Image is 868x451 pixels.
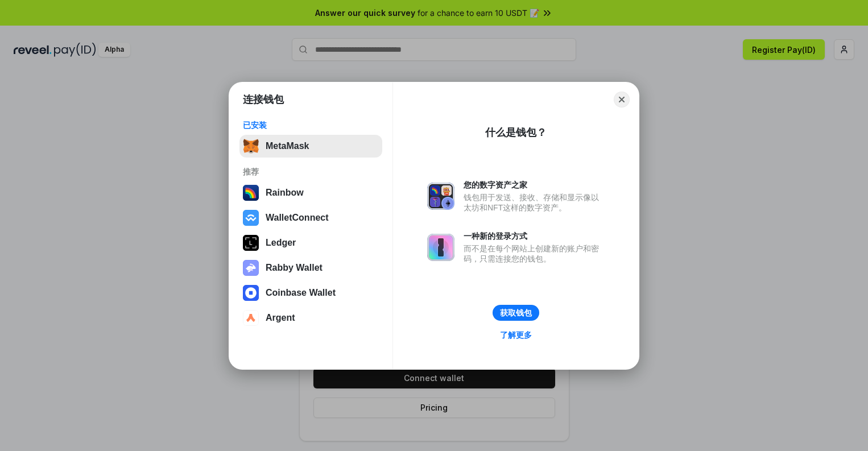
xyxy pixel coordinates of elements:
img: svg+xml,%3Csvg%20width%3D%2228%22%20height%3D%2228%22%20viewBox%3D%220%200%2028%2028%22%20fill%3D... [243,285,259,301]
div: Rabby Wallet [266,263,323,273]
div: WalletConnect [266,213,329,223]
button: MetaMask [239,135,382,158]
button: Coinbase Wallet [239,282,382,304]
img: svg+xml,%3Csvg%20xmlns%3D%22http%3A%2F%2Fwww.w3.org%2F2000%2Fsvg%22%20fill%3D%22none%22%20viewBox... [243,260,259,276]
button: Close [614,92,630,107]
button: Ledger [239,231,382,254]
div: 钱包用于发送、接收、存储和显示像以太坊和NFT这样的数字资产。 [464,192,605,213]
img: svg+xml,%3Csvg%20xmlns%3D%22http%3A%2F%2Fwww.w3.org%2F2000%2Fsvg%22%20fill%3D%22none%22%20viewBox... [427,234,454,261]
div: 一种新的登录方式 [464,231,605,241]
button: 获取钱包 [493,305,539,321]
div: Ledger [266,238,296,248]
img: svg+xml,%3Csvg%20width%3D%22120%22%20height%3D%22120%22%20viewBox%3D%220%200%20120%20120%22%20fil... [243,185,259,201]
div: 推荐 [243,167,379,177]
a: 了解更多 [493,328,539,342]
img: svg+xml,%3Csvg%20fill%3D%22none%22%20height%3D%2233%22%20viewBox%3D%220%200%2035%2033%22%20width%... [243,138,259,154]
div: 了解更多 [500,330,532,340]
button: Rainbow [239,181,382,204]
button: Rabby Wallet [239,256,382,279]
h1: 连接钱包 [243,93,284,106]
img: svg+xml,%3Csvg%20xmlns%3D%22http%3A%2F%2Fwww.w3.org%2F2000%2Fsvg%22%20width%3D%2228%22%20height%3... [243,235,259,251]
img: svg+xml,%3Csvg%20xmlns%3D%22http%3A%2F%2Fwww.w3.org%2F2000%2Fsvg%22%20fill%3D%22none%22%20viewBox... [427,183,454,210]
img: svg+xml,%3Csvg%20width%3D%2228%22%20height%3D%2228%22%20viewBox%3D%220%200%2028%2028%22%20fill%3D... [243,210,259,226]
button: Argent [239,307,382,329]
div: Coinbase Wallet [266,288,336,298]
div: MetaMask [266,141,309,151]
div: 获取钱包 [500,308,532,318]
button: WalletConnect [239,206,382,229]
div: 而不是在每个网站上创建新的账户和密码，只需连接您的钱包。 [464,243,605,264]
div: Rainbow [266,188,304,198]
div: 您的数字资产之家 [464,180,605,190]
div: Argent [266,313,295,323]
div: 什么是钱包？ [485,126,547,139]
div: 已安装 [243,120,379,130]
img: svg+xml,%3Csvg%20width%3D%2228%22%20height%3D%2228%22%20viewBox%3D%220%200%2028%2028%22%20fill%3D... [243,310,259,326]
